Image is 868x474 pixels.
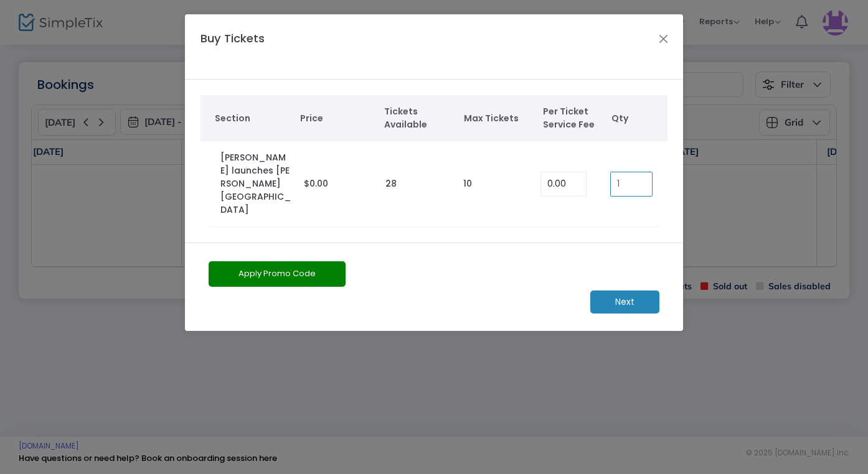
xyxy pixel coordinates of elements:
[194,30,311,64] h4: Buy Tickets
[384,105,451,131] span: Tickets Available
[611,172,652,196] input: Qty
[543,105,605,131] span: Per Ticket Service Fee
[541,172,586,196] input: Enter Service Fee
[385,177,397,190] label: 28
[300,112,372,125] span: Price
[463,177,472,190] label: 10
[590,290,659,314] m-button: Next
[209,261,346,287] button: Apply Promo Code
[220,151,291,216] label: [PERSON_NAME] launches [PERSON_NAME][GEOGRAPHIC_DATA]
[215,112,288,125] span: Section
[304,177,328,190] span: $0.00
[656,30,672,47] button: Close
[464,112,531,125] span: Max Tickets
[611,112,661,125] span: Qty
